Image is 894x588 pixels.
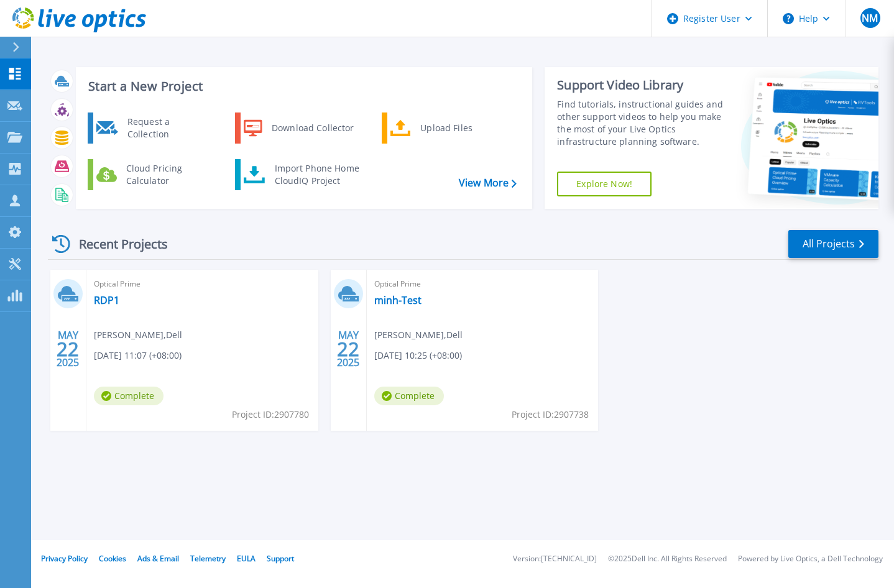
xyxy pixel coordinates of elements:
[88,80,516,93] h3: Start a New Project
[237,553,256,564] a: EULA
[557,98,724,148] div: Find tutorials, instructional guides and other support videos to help you make the most of your L...
[88,159,215,190] a: Cloud Pricing Calculator
[512,408,589,421] span: Project ID: 2907738
[337,344,359,354] span: 22
[374,294,422,306] a: minh-Test
[374,328,463,342] span: [PERSON_NAME] , Dell
[57,344,79,354] span: 22
[121,116,212,140] div: Request a Collection
[374,277,591,291] span: Optical Prime
[738,555,883,563] li: Powered by Live Optics, a Dell Technology
[235,113,362,144] a: Download Collector
[48,229,185,259] div: Recent Projects
[374,387,444,405] span: Complete
[232,408,309,421] span: Project ID: 2907780
[137,553,179,564] a: Ads & Email
[94,277,311,291] span: Optical Prime
[336,326,360,372] div: MAY 2025
[788,230,878,258] a: All Projects
[88,113,215,144] a: Request a Collection
[94,328,182,342] span: [PERSON_NAME] , Dell
[459,177,517,189] a: View More
[382,113,509,144] a: Upload Files
[557,172,652,196] a: Explore Now!
[513,555,597,563] li: Version: [TECHNICAL_ID]
[414,116,506,140] div: Upload Files
[94,294,119,306] a: RDP1
[862,13,878,23] span: NM
[608,555,727,563] li: © 2025 Dell Inc. All Rights Reserved
[120,162,212,187] div: Cloud Pricing Calculator
[190,553,226,564] a: Telemetry
[99,553,126,564] a: Cookies
[41,553,88,564] a: Privacy Policy
[56,326,80,372] div: MAY 2025
[94,387,164,405] span: Complete
[269,162,366,187] div: Import Phone Home CloudIQ Project
[374,349,462,362] span: [DATE] 10:25 (+08:00)
[267,553,294,564] a: Support
[94,349,182,362] span: [DATE] 11:07 (+08:00)
[265,116,359,140] div: Download Collector
[557,77,724,93] div: Support Video Library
